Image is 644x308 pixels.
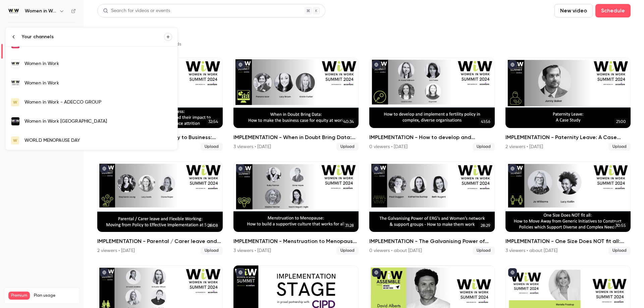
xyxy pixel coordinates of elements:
[13,99,17,105] span: W
[13,137,17,143] span: W
[11,60,19,68] img: Women in Work
[24,118,172,125] div: Women in Work [GEOGRAPHIC_DATA]
[11,117,19,125] img: Women in Work US
[24,80,172,86] div: Women in Work
[24,137,172,144] div: WORLD MENOPAUSE DAY
[24,99,172,106] div: Women in Work - ADECCO GROUP
[24,60,172,67] div: Women in Work
[11,79,19,87] img: Women in Work
[22,34,164,40] div: Your channels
